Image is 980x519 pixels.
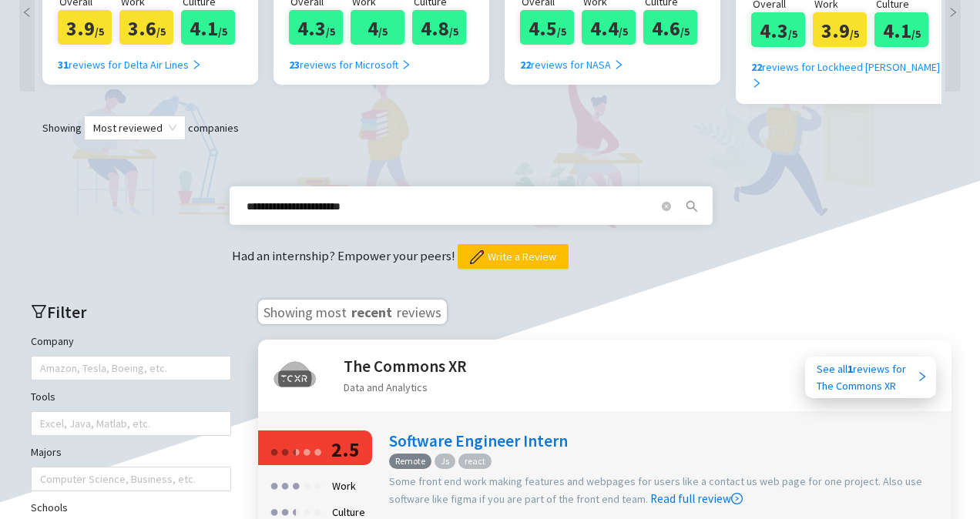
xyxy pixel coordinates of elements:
[272,353,318,400] img: The Commons XR
[95,25,104,39] span: /5
[58,56,202,73] div: reviews for Delta Air Lines
[326,25,335,39] span: /5
[270,439,279,463] div: ●
[15,116,965,140] div: Showing companies
[313,473,322,497] div: ●
[351,10,404,45] div: 4
[788,27,797,41] span: /5
[289,56,411,73] div: reviews for Microsoft
[19,7,35,18] span: left
[449,25,458,39] span: /5
[331,437,360,462] span: 2.5
[751,78,762,89] span: right
[258,300,447,324] h3: Showing most reviews
[401,59,411,70] span: right
[58,10,112,45] div: 3.9
[619,25,628,39] span: /5
[874,12,928,47] div: 4.1
[350,301,394,320] span: recent
[458,244,569,269] button: Write a Review
[40,414,43,433] input: Tools
[680,194,704,219] button: search
[232,247,458,264] span: Had an internship? Empower your peers!
[31,499,68,516] label: Schools
[181,10,235,45] div: 4.1
[470,250,484,264] img: pencil.png
[731,493,743,504] span: right-circle
[389,430,568,451] a: Software Engineer Intern
[58,45,202,73] a: 31reviews for Delta Air Lines right
[31,388,55,405] label: Tools
[751,47,948,92] a: 22reviews for Lockheed [PERSON_NAME] right
[458,454,492,470] span: react
[850,27,859,41] span: /5
[680,200,703,213] span: search
[191,59,202,70] span: right
[751,59,948,92] div: reviews for Lockheed [PERSON_NAME]
[289,58,300,72] b: 23
[302,473,311,497] div: ●
[613,59,624,70] span: right
[817,360,917,394] div: See all reviews for The Commons XR
[805,357,936,398] a: See all1reviews forThe Commons XR
[119,10,173,45] div: 3.6
[847,362,853,376] b: 1
[813,12,867,47] div: 3.9
[31,303,47,320] span: filter
[662,202,671,211] span: close-circle
[520,58,531,72] b: 22
[488,248,556,265] span: Write a Review
[520,10,574,45] div: 4.5
[412,10,466,45] div: 4.8
[378,25,388,39] span: /5
[291,439,296,463] div: ●
[327,473,361,499] div: Work
[31,333,74,350] label: Company
[751,60,762,74] b: 22
[680,25,690,39] span: /5
[389,454,431,470] span: Remote
[643,10,697,45] div: 4.6
[344,353,467,379] h2: The Commons XR
[291,473,300,497] div: ●
[31,300,231,325] h2: Filter
[520,56,624,73] div: reviews for NASA
[389,473,944,508] div: Some front end work making features and webpages for users like a contact us web page for one pro...
[557,25,566,39] span: /5
[291,439,300,463] div: ●
[520,45,624,73] a: 22reviews for NASA right
[945,7,961,18] span: right
[280,473,290,497] div: ●
[289,10,343,45] div: 4.3
[156,25,166,39] span: /5
[280,439,290,463] div: ●
[911,27,921,41] span: /5
[218,25,227,39] span: /5
[751,12,805,47] div: 4.3
[435,454,455,470] span: Js
[313,439,322,463] div: ●
[650,414,743,506] a: Read full review
[289,45,411,73] a: 23reviews for Microsoft right
[302,439,311,463] div: ●
[93,116,176,139] span: Most reviewed
[917,371,928,382] span: right
[344,379,467,396] div: Data and Analytics
[582,10,636,45] div: 4.4
[31,444,62,460] label: Majors
[58,58,69,72] b: 31
[270,473,279,497] div: ●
